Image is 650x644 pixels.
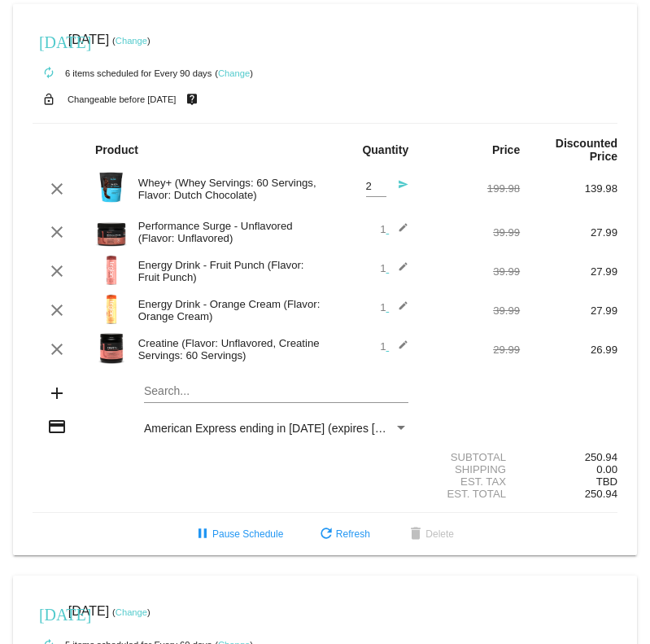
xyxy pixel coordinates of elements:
div: Est. Tax [422,475,520,488]
div: 26.99 [520,344,617,356]
input: Search... [144,385,408,398]
span: 1 [380,301,408,313]
a: Change [116,36,147,46]
div: 39.99 [422,226,520,239]
div: 27.99 [520,304,617,317]
a: Change [116,607,147,617]
div: 27.99 [520,226,617,239]
mat-icon: lock_open [39,89,59,110]
mat-icon: delete [406,525,425,545]
div: 27.99 [520,265,617,278]
span: Pause Schedule [193,528,283,540]
mat-icon: edit [389,261,408,281]
button: Delete [393,519,467,549]
div: Whey+ (Whey Servings: 60 Servings, Flavor: Dutch Chocolate) [130,177,325,201]
span: TBD [596,475,617,488]
mat-icon: [DATE] [39,603,59,623]
small: ( ) [112,607,151,617]
img: Image-1-Orange-Creamsicle-1000x1000-1.png [95,293,128,326]
img: Image-1-Carousel-Creatine-60S-1000x1000-Transp.png [95,332,128,365]
span: Delete [406,528,454,540]
mat-icon: clear [47,300,67,320]
img: Image-1-Carousel-Whey-5lb-Chocolate-no-badge-Transp.png [95,171,128,204]
div: Energy Drink - Fruit Punch (Flavor: Fruit Punch) [130,259,325,283]
a: Change [218,68,250,78]
div: 139.98 [520,182,617,195]
small: 6 items scheduled for Every 90 days [33,68,212,78]
small: Changeable before [DATE] [68,94,177,104]
div: Creatine (Flavor: Unflavored, Creatine Servings: 60 Servings) [130,337,325,361]
mat-icon: add [47,383,67,403]
img: Image-1-Energy-Drink-Fruit-Punch-1000x1000-v2-Transp.png [95,254,128,287]
button: Pause Schedule [180,519,296,549]
mat-icon: live_help [182,89,202,110]
span: Refresh [316,528,370,540]
div: Shipping [422,463,520,475]
button: Refresh [303,519,383,549]
strong: Price [492,143,520,156]
mat-icon: send [389,179,408,199]
div: Energy Drink - Orange Cream (Flavor: Orange Cream) [130,298,325,322]
span: 1 [380,262,408,274]
img: Image-1-Carousel-Performance-Surge-Transp.png [95,215,128,248]
strong: Product [95,143,138,156]
mat-icon: [DATE] [39,31,59,50]
mat-icon: clear [47,261,67,281]
input: Quantity [366,181,386,193]
div: 29.99 [422,344,520,356]
small: ( ) [112,36,151,46]
span: 0.00 [596,463,617,475]
mat-icon: pause [193,525,212,545]
mat-icon: edit [389,300,408,320]
strong: Discounted Price [556,137,617,163]
mat-icon: edit [389,222,408,242]
mat-icon: clear [47,222,67,242]
div: 199.98 [422,182,520,195]
mat-icon: refresh [316,525,336,545]
mat-icon: autorenew [39,64,59,83]
span: 1 [380,223,408,235]
mat-icon: edit [389,340,408,359]
div: 39.99 [422,304,520,317]
div: Subtotal [422,451,520,463]
small: ( ) [215,68,253,78]
span: 1 [380,340,408,353]
mat-icon: clear [47,340,67,359]
div: 39.99 [422,265,520,278]
mat-icon: clear [47,179,67,199]
span: 250.94 [585,488,617,500]
div: 250.94 [520,451,617,463]
mat-select: Payment Method [144,422,408,435]
span: American Express ending in [DATE] (expires [CREDIT_CARD_DATA]) [144,422,498,435]
mat-icon: credit_card [47,417,67,436]
strong: Quantity [362,143,408,156]
div: Performance Surge - Unflavored (Flavor: Unflavored) [130,220,325,244]
div: Est. Total [422,488,520,500]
